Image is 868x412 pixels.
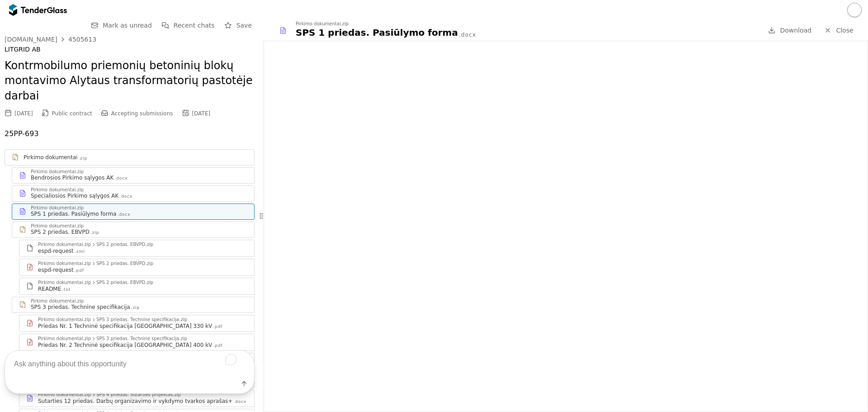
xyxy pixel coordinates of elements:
[19,278,255,295] a: Pirkimo dokumentai.zipSPS 2 priedas. EBVPD.zipREADME.txt
[75,249,85,255] div: .xml
[31,228,90,236] div: SPS 2 priedas. EBVPD
[459,31,476,39] div: .docx
[31,170,84,174] div: Pirkimo dokumentai.zip
[88,20,155,31] button: Mark as unread
[38,242,91,247] div: Pirkimo dokumentai.zip
[159,20,217,31] button: Recent chats
[96,242,153,247] div: SPS 2 priedas. EBVPD.zip
[31,192,118,199] div: Specialiosios Pirkimo sąlygos AK
[24,154,78,161] div: Pirkimo dokumentai
[5,36,57,43] div: [DOMAIN_NAME]
[31,224,84,228] div: Pirkimo dokumentai.zip
[19,240,255,257] a: Pirkimo dokumentai.zipSPS 2 priedas. EBVPD.zipespd-request.xml
[5,128,255,140] p: 25PP-693
[765,25,814,36] a: Download
[14,110,33,117] div: [DATE]
[296,26,458,39] div: SPS 1 priedas. Pasiūlymo forma
[119,194,132,199] div: .docx
[174,22,215,29] span: Recent chats
[31,174,113,181] div: Bendrosios Pirkimo sąlygos AK
[296,22,349,26] div: Pirkimo dokumentai.zip
[103,22,152,29] span: Mark as unread
[12,204,255,220] a: Pirkimo dokumentai.zipSPS 1 priedas. Pasiūlymo forma.docx
[38,322,212,330] div: Priedas Nr. 1 Techninė specifikacija [GEOGRAPHIC_DATA] 330 kV
[62,287,71,293] div: .txt
[192,110,211,117] div: [DATE]
[131,305,140,311] div: .zip
[111,110,173,117] span: Accepting submissions
[79,156,87,161] div: .zip
[38,247,74,255] div: espd-request
[5,46,255,53] div: LITGRID AB
[5,58,255,104] h2: Kontrmobilumo priemonių betoninių blokų montavimo Alytaus transformatorių pastotėje darbai
[96,261,153,266] div: SPS 2 priedas. EBVPD.zip
[5,36,96,43] a: [DOMAIN_NAME]4505613
[213,324,222,330] div: .pdf
[31,210,117,218] div: SPS 1 priedas. Pasiūlymo forma
[31,188,84,192] div: Pirkimo dokumentai.zip
[75,268,84,274] div: .pdf
[819,25,859,36] a: Close
[836,27,853,34] span: Close
[38,280,91,285] div: Pirkimo dokumentai.zip
[19,259,255,276] a: Pirkimo dokumentai.zipSPS 2 priedas. EBVPD.zipespd-request.pdf
[780,27,811,34] span: Download
[96,280,153,285] div: SPS 2 priedas. EBVPD.zip
[38,266,74,274] div: espd-request
[96,317,187,322] div: SPS 3 priedas. Technine specifikacija.zip
[52,110,92,117] span: Public contract
[236,22,252,29] span: Save
[19,315,255,332] a: Pirkimo dokumentai.zipSPS 3 priedas. Technine specifikacija.zipPriedas Nr. 1 Techninė specifikaci...
[222,20,255,31] button: Save
[38,285,61,293] div: README
[118,212,131,218] div: .docx
[12,185,255,202] a: Pirkimo dokumentai.zipSpecialiosios Pirkimo sąlygos AK.docx
[12,222,255,238] a: Pirkimo dokumentai.zipSPS 2 priedas. EBVPD.zip
[114,175,127,181] div: .docx
[12,297,255,313] a: Pirkimo dokumentai.zipSPS 3 priedas. Technine specifikacija.zip
[38,261,91,266] div: Pirkimo dokumentai.zip
[31,303,130,311] div: SPS 3 priedas. Technine specifikacija
[12,167,255,184] a: Pirkimo dokumentai.zipBendrosios Pirkimo sąlygos AK.docx
[5,350,254,377] textarea: To enrich screen reader interactions, please activate Accessibility in Grammarly extension settings
[31,206,84,210] div: Pirkimo dokumentai.zip
[68,36,96,43] div: 4505613
[90,230,99,236] div: .zip
[5,149,255,166] a: Pirkimo dokumentai.zip
[38,317,91,322] div: Pirkimo dokumentai.zip
[31,299,84,303] div: Pirkimo dokumentai.zip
